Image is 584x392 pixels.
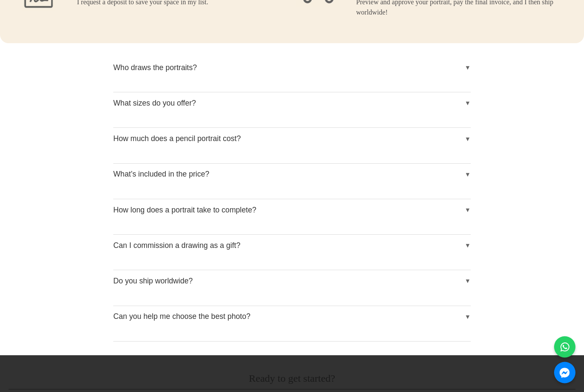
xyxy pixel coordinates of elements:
[554,362,575,383] a: Messenger
[113,235,471,256] button: Can I commission a drawing as a gift?
[113,128,471,150] button: How much does a pencil portrait cost?
[113,93,471,114] button: What sizes do you offer?
[554,336,575,358] a: WhatsApp
[113,271,471,292] button: Do you ship worldwide?
[113,307,471,328] button: Can you help me choose the best photo?
[113,164,471,186] button: What’s included in the price?
[113,200,471,221] button: How long does a portrait take to complete?
[113,57,471,79] button: Who draws the portraits?
[9,364,575,390] h2: Ready to get started?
